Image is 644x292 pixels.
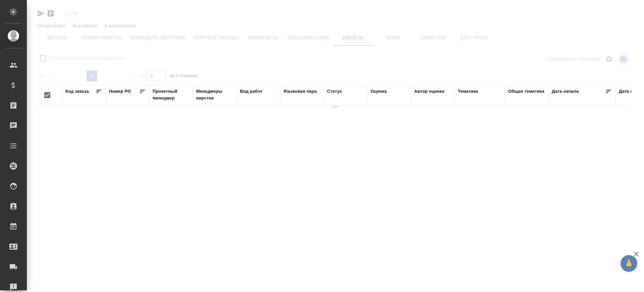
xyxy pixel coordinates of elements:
div: Менеджеры верстки [196,88,233,101]
div: Код заказа [65,88,89,95]
span: 🙏 [623,256,635,270]
div: Номер PO [109,88,131,95]
div: Статус [327,88,342,95]
div: Тематика [458,88,478,95]
div: Общая тематика [508,88,544,95]
button: 🙏 [621,255,637,272]
div: Языковая пара [283,88,317,95]
div: Автор оценки [414,88,444,95]
div: Вид работ [240,88,263,95]
div: Оценка [371,88,387,95]
div: Дата сдачи [619,88,643,95]
div: Проектный менеджер [153,88,190,101]
div: Дата начала [552,88,579,95]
